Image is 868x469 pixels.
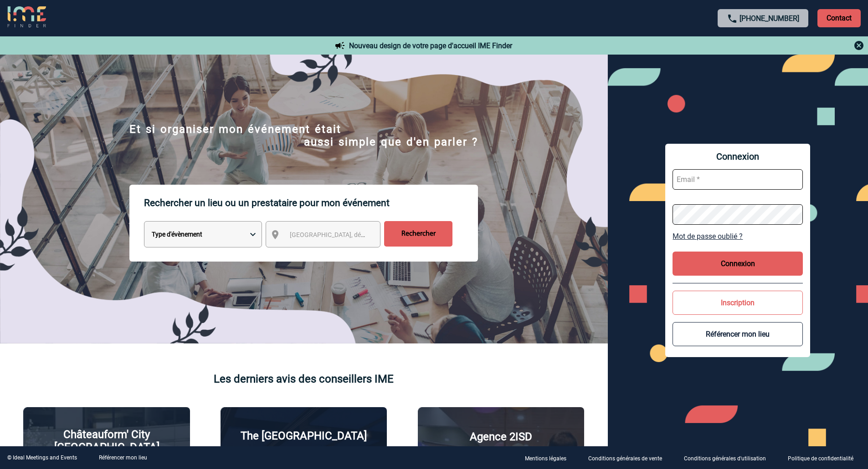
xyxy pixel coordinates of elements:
[673,322,803,346] button: Référencer mon lieu
[673,291,803,315] button: Inscription
[241,429,367,442] p: The [GEOGRAPHIC_DATA]
[144,185,478,221] p: Rechercher un lieu ou un prestataire pour mon événement
[31,428,182,454] p: Châteauform' City [GEOGRAPHIC_DATA]
[470,430,532,443] p: Agence 2ISD
[673,252,803,276] button: Connexion
[290,231,416,238] span: [GEOGRAPHIC_DATA], département, région...
[384,221,452,247] input: Rechercher
[581,454,677,462] a: Conditions générales de vente
[677,454,781,462] a: Conditions générales d'utilisation
[673,151,803,162] span: Connexion
[588,455,662,462] p: Conditions générales de vente
[684,455,766,462] p: Conditions générales d'utilisation
[518,454,581,462] a: Mentions légales
[525,455,566,462] p: Mentions légales
[673,169,803,190] input: Email *
[781,454,868,462] a: Politique de confidentialité
[673,232,803,241] a: Mot de passe oublié ?
[99,454,147,461] a: Référencer mon lieu
[788,455,853,462] p: Politique de confidentialité
[727,13,738,24] img: call-24-px.png
[817,9,861,27] p: Contact
[7,454,77,461] div: © Ideal Meetings and Events
[740,14,799,23] a: [PHONE_NUMBER]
